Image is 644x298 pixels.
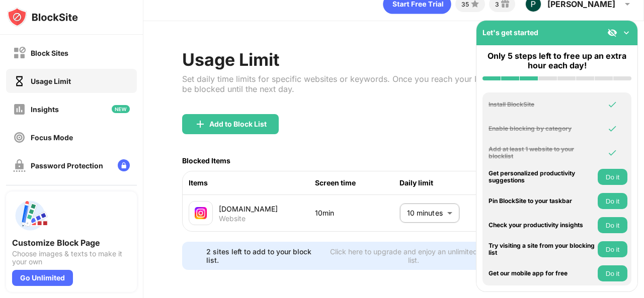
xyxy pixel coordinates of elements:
[482,51,631,70] div: Only 5 steps left to free up an extra hour each day!
[489,197,595,205] div: Pin BlockSite to your taskbar
[489,146,595,160] div: Add at least 1 website to your blocklist
[7,7,78,27] img: logo-blocksite.svg
[607,148,617,158] img: omni-check.svg
[13,103,26,116] img: insights-off.svg
[13,47,26,59] img: block-off.svg
[607,124,617,134] img: omni-check.svg
[112,105,130,113] img: new-icon.svg
[206,247,321,264] div: 2 sites left to add to your block list.
[489,125,595,132] div: Enable blocking by category
[12,270,73,286] div: Go Unlimited
[489,101,595,108] div: Install BlockSite
[598,193,627,209] button: Do it
[598,241,627,257] button: Do it
[12,238,131,248] div: Customize Block Page
[189,177,315,188] div: Items
[315,177,399,188] div: Screen time
[327,247,500,264] div: Click here to upgrade and enjoy an unlimited block list.
[489,170,595,184] div: Get personalized productivity suggestions
[607,100,617,110] img: omni-check.svg
[489,242,595,257] div: Try visiting a site from your blocking list
[598,169,627,185] button: Do it
[598,217,627,233] button: Do it
[399,177,484,188] div: Daily limit
[489,222,595,229] div: Check your productivity insights
[482,28,538,37] div: Let's get started
[13,159,26,172] img: password-protection-off.svg
[118,159,130,171] img: lock-menu.svg
[209,120,267,128] div: Add to Block List
[461,1,469,8] div: 35
[182,49,537,70] div: Usage Limit
[31,133,73,142] div: Focus Mode
[182,74,537,94] div: Set daily time limits for specific websites or keywords. Once you reach your limit, access will b...
[13,131,26,144] img: focus-off.svg
[13,75,26,87] img: time-usage-on.svg
[489,270,595,277] div: Get our mobile app for free
[31,77,71,85] div: Usage Limit
[495,1,499,8] div: 3
[219,204,315,214] div: [DOMAIN_NAME]
[315,208,399,219] div: 10min
[219,214,246,223] div: Website
[12,197,48,234] img: push-custom-page.svg
[407,208,443,219] p: 10 minutes
[621,28,631,38] img: omni-setup-toggle.svg
[598,265,627,281] button: Do it
[31,161,103,170] div: Password Protection
[31,49,68,57] div: Block Sites
[195,207,207,219] img: favicons
[31,105,59,114] div: Insights
[607,28,617,38] img: eye-not-visible.svg
[12,250,131,266] div: Choose images & texts to make it your own
[182,156,230,165] div: Blocked Items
